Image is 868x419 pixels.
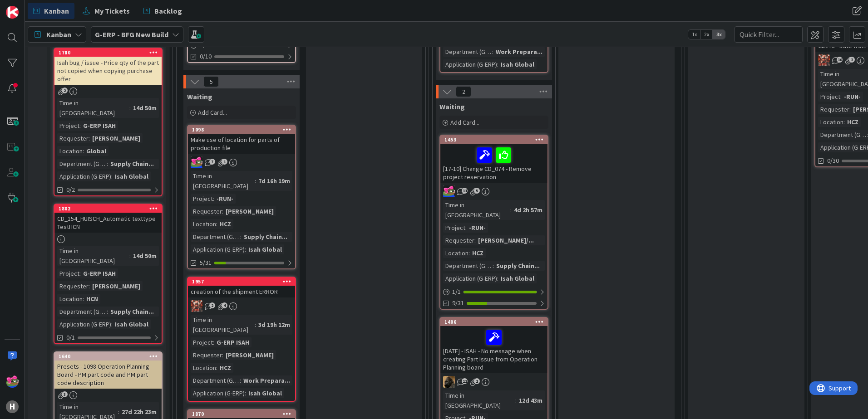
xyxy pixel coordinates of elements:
[440,136,547,144] div: 1453
[240,232,242,242] span: :
[188,126,295,134] div: 1098
[440,136,547,183] div: 1453[17-10] Change CD_074 - Remove project reservation
[191,219,216,229] div: Location
[187,92,212,101] span: Waiting
[440,286,547,297] div: 1/1
[452,298,464,308] span: 9/31
[497,59,498,69] span: :
[256,176,292,186] div: 7d 16h 19m
[57,121,79,131] div: Project
[443,185,455,197] img: JK
[476,235,536,245] div: [PERSON_NAME]/...
[498,273,537,283] div: Isah Global
[840,92,842,102] span: :
[107,307,108,317] span: :
[54,204,163,344] a: 1802CD_154_HUISCH_Automatic texttype TestHCNTime in [GEOGRAPHIC_DATA]:14d 50mProject:G-ERP ISAHRe...
[113,319,151,329] div: Isah Global
[512,205,545,215] div: 4d 2h 57m
[66,333,75,342] span: 0/1
[456,86,471,97] span: 2
[111,171,113,181] span: :
[57,246,129,266] div: Time in [GEOGRAPHIC_DATA]
[843,117,845,127] span: :
[440,185,547,197] div: JK
[57,268,79,278] div: Project
[111,319,113,329] span: :
[188,278,295,286] div: 1957
[54,352,162,389] div: 1640Presets - 1098 Operation Planning Board - PM part code and PM part code description
[222,302,227,308] span: 4
[46,29,71,40] span: Kanban
[191,232,240,242] div: Department (G-ERP)
[57,159,107,169] div: Department (G-ERP)
[191,375,240,385] div: Department (G-ERP)
[439,102,465,111] span: Waiting
[223,206,276,216] div: [PERSON_NAME]
[191,350,222,360] div: Requester
[54,205,162,233] div: 1802CD_154_HUISCH_Automatic texttype TestHCN
[213,337,214,347] span: :
[192,278,295,285] div: 1957
[688,30,700,39] span: 1x
[19,1,41,12] span: Support
[241,375,292,385] div: Work Prepara...
[470,248,486,258] div: HCZ
[492,47,493,57] span: :
[255,176,256,186] span: :
[474,188,480,194] span: 5
[222,350,223,360] span: :
[498,59,537,69] div: Isah Global
[6,6,19,19] img: Visit kanbanzone.com
[440,318,547,326] div: 1406
[191,337,213,347] div: Project
[113,171,151,181] div: Isah Global
[845,117,861,127] div: HCZ
[198,108,227,117] span: Add Card...
[90,133,143,143] div: [PERSON_NAME]
[443,200,510,220] div: Time in [GEOGRAPHIC_DATA]
[443,261,493,271] div: Department (G-ERP)
[216,219,217,229] span: :
[6,400,19,413] div: H
[214,194,236,204] div: -RUN-
[54,352,162,361] div: 1640
[62,391,68,397] span: 3
[131,103,159,113] div: 14d 50m
[79,268,81,278] span: :
[84,146,108,156] div: Global
[443,376,455,388] img: ND
[191,206,222,216] div: Requester
[443,223,465,233] div: Project
[191,315,255,335] div: Time in [GEOGRAPHIC_DATA]
[94,5,130,16] span: My Tickets
[131,251,159,261] div: 14d 50m
[818,104,849,114] div: Requester
[191,363,216,373] div: Location
[54,213,162,233] div: CD_154_HUISCH_Automatic texttype TestHCN
[216,363,217,373] span: :
[213,194,214,204] span: :
[497,273,498,283] span: :
[191,156,202,168] img: JK
[818,92,840,102] div: Project
[57,281,89,291] div: Requester
[467,223,488,233] div: -RUN-
[443,59,497,69] div: Application (G-ERP)
[439,135,548,310] a: 1453[17-10] Change CD_074 - Remove project reservationJKTime in [GEOGRAPHIC_DATA]:4d 2h 57mProjec...
[223,350,276,360] div: [PERSON_NAME]
[108,307,156,317] div: Supply Chain...
[443,235,474,245] div: Requester
[246,388,284,398] div: Isah Global
[494,261,542,271] div: Supply Chain...
[188,278,295,297] div: 1957creation of the shipment ERROR
[849,104,851,114] span: :
[54,48,163,196] a: 1780Isah bug / issue - Price qty of the part not copied when copying purchase offerTime in [GEOGR...
[255,320,256,330] span: :
[57,146,83,156] div: Location
[443,390,515,410] div: Time in [GEOGRAPHIC_DATA]
[713,30,725,39] span: 3x
[188,156,295,168] div: JK
[118,407,119,417] span: :
[440,318,547,373] div: 1406[DATE] - ISAH - No message when creating Part Issue from Operation Planning board
[842,92,863,102] div: -RUN-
